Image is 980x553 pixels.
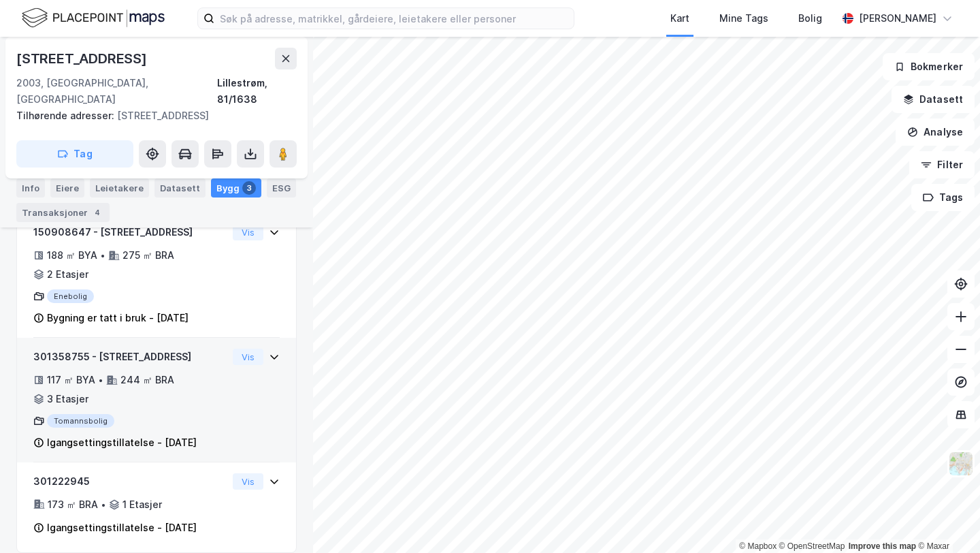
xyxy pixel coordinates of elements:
[739,541,777,551] a: Mapbox
[670,10,689,27] div: Kart
[798,10,822,27] div: Bolig
[214,8,574,29] input: Søk på adresse, matrikkel, gårdeiere, leietakere eller personer
[912,488,980,553] iframe: Chat Widget
[16,203,110,222] div: Transaksjoner
[100,250,105,261] div: •
[16,108,286,124] div: [STREET_ADDRESS]
[33,224,227,240] div: 150908647 - [STREET_ADDRESS]
[892,86,975,113] button: Datasett
[47,520,197,536] div: Igangsettingstillatelse - [DATE]
[33,349,227,365] div: 301358755 - [STREET_ADDRESS]
[719,10,768,27] div: Mine Tags
[849,541,916,551] a: Improve this map
[896,118,975,146] button: Analyse
[16,178,45,197] div: Info
[91,206,104,219] div: 4
[122,496,162,513] div: 1 Etasjer
[267,178,296,197] div: ESG
[912,488,980,553] div: Kontrollprogram for chat
[859,10,936,27] div: [PERSON_NAME]
[98,375,103,385] div: •
[233,473,263,490] button: Vis
[16,75,217,108] div: 2003, [GEOGRAPHIC_DATA], [GEOGRAPHIC_DATA]
[909,151,975,178] button: Filter
[154,178,206,197] div: Datasett
[211,178,261,197] div: Bygg
[242,181,256,195] div: 3
[47,310,189,326] div: Bygning er tatt i bruk - [DATE]
[47,434,197,451] div: Igangsettingstillatelse - [DATE]
[47,266,88,283] div: 2 Etasjer
[883,53,975,80] button: Bokmerker
[911,184,975,211] button: Tags
[47,372,95,388] div: 117 ㎡ BYA
[101,499,106,510] div: •
[16,48,150,69] div: [STREET_ADDRESS]
[50,178,84,197] div: Eiere
[22,6,165,30] img: logo.f888ab2527a4732fd821a326f86c7f29.svg
[122,247,174,264] div: 275 ㎡ BRA
[779,541,845,551] a: OpenStreetMap
[33,473,227,490] div: 301222945
[233,224,263,240] button: Vis
[47,391,88,407] div: 3 Etasjer
[217,75,297,108] div: Lillestrøm, 81/1638
[47,247,97,264] div: 188 ㎡ BYA
[16,140,133,168] button: Tag
[16,110,117,121] span: Tilhørende adresser:
[233,349,263,365] button: Vis
[48,496,98,513] div: 173 ㎡ BRA
[120,372,174,388] div: 244 ㎡ BRA
[948,451,974,477] img: Z
[90,178,149,197] div: Leietakere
